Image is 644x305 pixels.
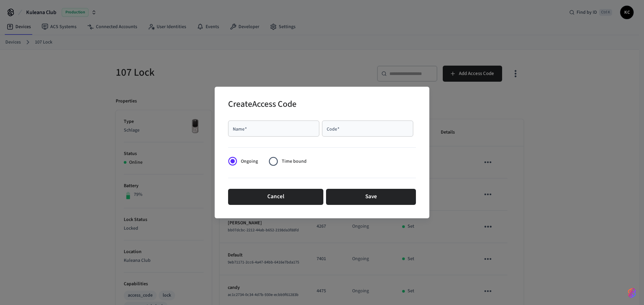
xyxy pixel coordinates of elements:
button: Cancel [228,189,323,205]
button: Save [326,189,416,205]
img: SeamLogoGradient.69752ec5.svg [628,288,636,298]
span: Time bound [282,158,307,165]
span: Ongoing [241,158,258,165]
h2: Create Access Code [228,95,297,115]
